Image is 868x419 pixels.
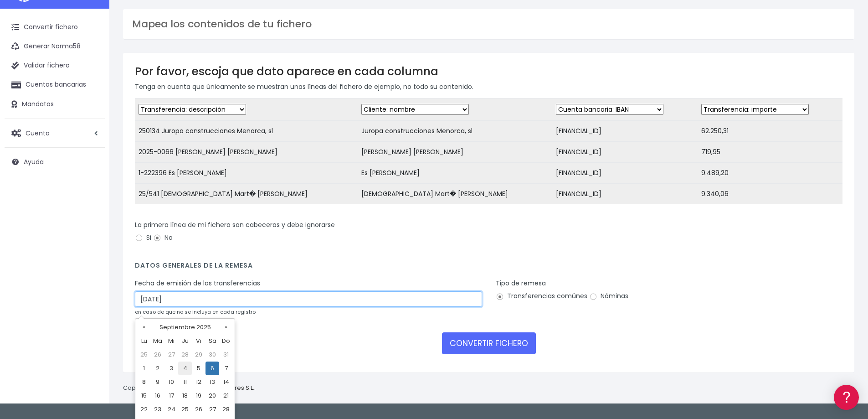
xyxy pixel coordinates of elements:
a: General [9,196,173,210]
a: Cuenta [5,124,105,143]
small: en caso de que no se incluya en cada registro [135,308,256,316]
td: 6 [205,362,219,375]
td: 30 [205,348,219,362]
a: Generar Norma58 [5,37,105,56]
td: 20 [205,389,219,403]
td: 3 [164,362,178,375]
td: 21 [219,389,233,403]
td: 26 [151,348,164,362]
td: 28 [178,348,192,362]
td: 7 [219,362,233,375]
td: 24 [164,403,178,416]
th: Septiembre 2025 [151,321,219,334]
td: Juropa construcciones Menorca, sl [358,121,552,142]
th: Lu [137,334,151,348]
td: 13 [205,375,219,389]
p: Copyright © 2025 . [123,383,256,393]
h4: Datos generales de la remesa [135,262,842,274]
td: 19 [192,389,205,403]
th: » [219,321,233,334]
td: [DEMOGRAPHIC_DATA] Mart� [PERSON_NAME] [358,184,552,205]
button: Contáctanos [9,244,173,260]
a: Información general [9,78,173,92]
td: 62.250,31 [698,121,842,142]
td: 8 [137,375,151,389]
div: Información general [9,63,173,72]
a: Formatos [9,115,173,129]
td: 10 [164,375,178,389]
div: Facturación [9,181,173,190]
td: 2 [151,362,164,375]
td: 9 [151,375,164,389]
span: Ayuda [24,157,44,166]
h3: Por favor, escoja que dato aparece en cada columna [135,65,842,78]
td: [FINANCIAL_ID] [552,163,697,184]
td: 23 [151,403,164,416]
td: 29 [192,348,205,362]
td: 25 [137,348,151,362]
a: Ayuda [5,152,105,171]
label: Fecha de emisión de las transferencias [135,279,260,288]
a: Cuentas bancarias [5,75,105,94]
td: [FINANCIAL_ID] [552,121,697,142]
td: 16 [151,389,164,403]
th: Do [219,334,233,348]
th: Ju [178,334,192,348]
label: La primera línea de mi fichero son cabeceras y debe ignorarse [135,220,335,230]
div: Convertir ficheros [9,101,173,109]
td: 11 [178,375,192,389]
span: Cuenta [26,128,50,137]
th: Vi [192,334,205,348]
p: Tenga en cuenta que únicamente se muestran unas líneas del fichero de ejemplo, no todo su contenido. [135,82,842,92]
td: 15 [137,389,151,403]
label: Tipo de remesa [496,279,546,288]
th: Mi [164,334,178,348]
a: Problemas habituales [9,129,173,144]
th: Sa [205,334,219,348]
td: 25/541 [DEMOGRAPHIC_DATA] Mart� [PERSON_NAME] [135,184,358,205]
label: Nóminas [589,291,628,301]
a: API [9,233,173,247]
label: Transferencias comúnes [496,291,587,301]
td: 1-222396 Es [PERSON_NAME] [135,163,358,184]
td: 28 [219,403,233,416]
td: [PERSON_NAME] [PERSON_NAME] [358,142,552,163]
a: Convertir fichero [5,18,105,37]
button: CONVERTIR FICHERO [442,332,536,354]
td: 1 [137,362,151,375]
td: 5 [192,362,205,375]
td: 31 [219,348,233,362]
a: Perfiles de empresas [9,158,173,172]
td: 25 [178,403,192,416]
a: Validar fichero [5,56,105,75]
a: POWERED BY ENCHANT [125,263,175,271]
td: 17 [164,389,178,403]
td: 22 [137,403,151,416]
a: Mandatos [5,95,105,114]
td: 250134 Juropa construcciones Menorca, sl [135,121,358,142]
td: 9.489,20 [698,163,842,184]
a: Videotutoriales [9,144,173,158]
td: 14 [219,375,233,389]
td: Es [PERSON_NAME] [358,163,552,184]
th: « [137,321,151,334]
td: 27 [205,403,219,416]
div: Programadores [9,219,173,228]
td: 719,95 [698,142,842,163]
td: 4 [178,362,192,375]
td: 2025-0066 [PERSON_NAME] [PERSON_NAME] [135,142,358,163]
td: 12 [192,375,205,389]
td: 26 [192,403,205,416]
td: 18 [178,389,192,403]
td: [FINANCIAL_ID] [552,142,697,163]
label: Si [135,233,151,243]
td: 27 [164,348,178,362]
th: Ma [151,334,164,348]
td: 9.340,06 [698,184,842,205]
td: [FINANCIAL_ID] [552,184,697,205]
h3: Mapea los contenidos de tu fichero [132,18,845,30]
label: No [153,233,173,243]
